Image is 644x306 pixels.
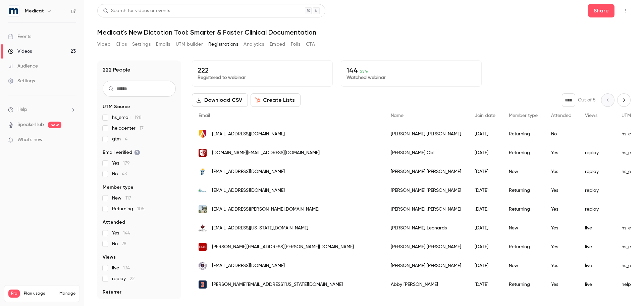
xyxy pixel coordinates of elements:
[578,125,615,143] div: -
[112,171,127,177] span: No
[384,125,468,143] div: [PERSON_NAME] [PERSON_NAME]
[468,200,502,219] div: [DATE]
[468,219,502,237] div: [DATE]
[199,149,207,157] img: stonybrook.edu
[97,39,110,50] button: Video
[25,8,44,14] h6: Medicat
[475,113,495,118] span: Join date
[8,6,19,16] img: Medicat
[17,106,27,113] span: Help
[8,33,31,40] div: Events
[112,160,130,167] span: Yes
[384,237,468,256] div: [PERSON_NAME] [PERSON_NAME]
[502,275,544,294] div: Returning
[112,275,135,282] span: replay
[578,237,615,256] div: live
[502,200,544,219] div: Returning
[112,241,126,247] span: No
[502,125,544,143] div: Returning
[199,113,210,118] span: Email
[156,39,170,50] button: Emails
[103,103,130,110] span: UTM Source
[251,93,301,107] button: Create Lists
[544,275,578,294] div: Yes
[212,262,285,269] span: [EMAIL_ADDRESS][DOMAIN_NAME]
[17,136,43,143] span: What's new
[346,74,476,81] p: Watched webinar
[8,78,35,84] div: Settings
[112,265,130,271] span: live
[112,114,142,121] span: hs_email
[468,237,502,256] div: [DATE]
[112,125,144,132] span: helpcenter
[384,143,468,162] div: [PERSON_NAME] Obi
[24,291,55,296] span: Plan usage
[198,66,327,74] p: 222
[291,39,301,50] button: Polls
[468,256,502,275] div: [DATE]
[360,69,368,74] span: 65 %
[502,162,544,181] div: New
[502,181,544,200] div: Returning
[8,48,32,55] div: Videos
[502,256,544,275] div: New
[130,276,135,281] span: 22
[270,39,285,50] button: Embed
[502,143,544,162] div: Returning
[140,126,144,131] span: 17
[578,200,615,219] div: replay
[103,254,116,261] span: Views
[502,237,544,256] div: Returning
[199,168,207,176] img: cedarville.edu
[384,275,468,294] div: Abby [PERSON_NAME]
[306,39,315,50] button: CTA
[103,149,140,156] span: Email verified
[176,39,203,50] button: UTM builder
[578,181,615,200] div: replay
[212,281,343,288] span: [PERSON_NAME][EMAIL_ADDRESS][US_STATE][DOMAIN_NAME]
[544,143,578,162] div: Yes
[509,113,538,118] span: Member type
[544,237,578,256] div: Yes
[103,7,170,14] div: Search for videos or events
[212,168,285,175] span: [EMAIL_ADDRESS][DOMAIN_NAME]
[122,242,126,246] span: 78
[212,131,285,138] span: [EMAIL_ADDRESS][DOMAIN_NAME]
[578,97,596,103] p: Out of 5
[17,121,44,128] a: SpeakerHub
[544,200,578,219] div: Yes
[468,143,502,162] div: [DATE]
[620,5,631,16] button: Top Bar Actions
[384,181,468,200] div: [PERSON_NAME] [PERSON_NAME]
[468,162,502,181] div: [DATE]
[123,161,130,166] span: 179
[578,162,615,181] div: replay
[578,275,615,294] div: live
[212,149,320,157] span: [DOMAIN_NAME][EMAIL_ADDRESS][DOMAIN_NAME]
[346,66,476,74] p: 144
[578,143,615,162] div: replay
[103,289,121,296] span: Referrer
[544,162,578,181] div: Yes
[468,125,502,143] div: [DATE]
[112,136,127,142] span: gtm
[544,219,578,237] div: Yes
[208,39,238,50] button: Registrations
[212,206,319,213] span: [EMAIL_ADDRESS][PERSON_NAME][DOMAIN_NAME]
[68,137,76,143] iframe: Noticeable Trigger
[199,205,207,213] img: alfred.edu
[48,122,61,128] span: new
[103,184,133,191] span: Member type
[544,181,578,200] div: Yes
[588,4,614,17] button: Share
[212,225,308,232] span: [EMAIL_ADDRESS][US_STATE][DOMAIN_NAME]
[59,291,75,296] a: Manage
[212,244,354,251] span: [PERSON_NAME][EMAIL_ADDRESS][PERSON_NAME][DOMAIN_NAME]
[199,130,207,138] img: austincollege.edu
[122,172,127,176] span: 43
[97,28,631,36] h1: Medicat's New Dictation Tool: Smarter & Faster Clinical Documentation
[112,206,145,212] span: Returning
[551,113,572,118] span: Attended
[199,243,207,251] img: unlv.edu
[212,187,285,194] span: [EMAIL_ADDRESS][DOMAIN_NAME]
